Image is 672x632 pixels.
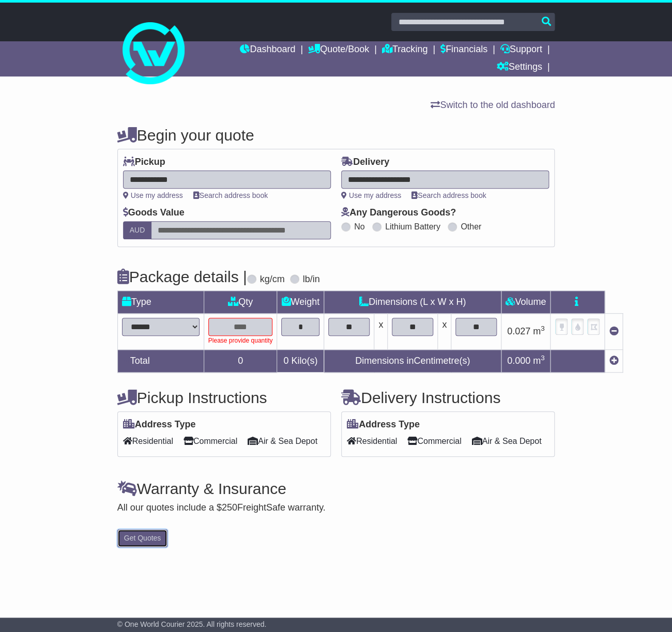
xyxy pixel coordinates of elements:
[431,100,555,110] a: Switch to the old dashboard
[533,356,545,366] span: m
[407,433,461,449] span: Commercial
[117,620,267,628] span: © One World Courier 2025. All rights reserved.
[501,291,551,314] td: Volume
[497,59,542,76] a: Settings
[341,157,389,168] label: Delivery
[277,291,324,314] td: Weight
[324,291,501,314] td: Dimensions (L x W x H)
[204,350,277,373] td: 0
[283,356,288,366] span: 0
[308,41,369,59] a: Quote/Book
[341,389,555,406] h4: Delivery Instructions
[347,419,420,430] label: Address Type
[440,41,487,59] a: Financials
[117,529,168,547] button: Get Quotes
[461,222,481,232] label: Other
[385,222,440,232] label: Lithium Battery
[117,502,555,514] div: All our quotes include a $ FreightSafe warranty.
[438,314,451,350] td: x
[382,41,427,59] a: Tracking
[507,356,530,366] span: 0.000
[117,480,555,497] h4: Warranty & Insurance
[123,207,185,219] label: Goods Value
[193,191,268,199] a: Search address book
[123,191,183,199] a: Use my address
[117,389,331,406] h4: Pickup Instructions
[609,326,618,336] a: Remove this item
[374,314,388,350] td: x
[117,350,204,373] td: Total
[117,268,247,285] h4: Package details |
[609,356,618,366] a: Add new item
[277,350,324,373] td: Kilo(s)
[303,274,320,285] label: lb/in
[184,433,237,449] span: Commercial
[117,291,204,314] td: Type
[341,207,456,219] label: Any Dangerous Goods?
[123,157,165,168] label: Pickup
[240,41,295,59] a: Dashboard
[248,433,317,449] span: Air & Sea Depot
[354,222,364,232] label: No
[507,326,530,336] span: 0.027
[260,274,285,285] label: kg/cm
[123,221,152,239] label: AUD
[208,336,273,345] div: Please provide quantity
[533,326,545,336] span: m
[324,350,501,373] td: Dimensions in Centimetre(s)
[500,41,542,59] a: Support
[123,433,173,449] span: Residential
[222,502,237,513] span: 250
[117,127,555,144] h4: Begin your quote
[347,433,397,449] span: Residential
[541,325,545,332] sup: 3
[472,433,542,449] span: Air & Sea Depot
[341,191,401,199] a: Use my address
[123,419,196,430] label: Address Type
[411,191,486,199] a: Search address book
[204,291,277,314] td: Qty
[541,354,545,362] sup: 3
